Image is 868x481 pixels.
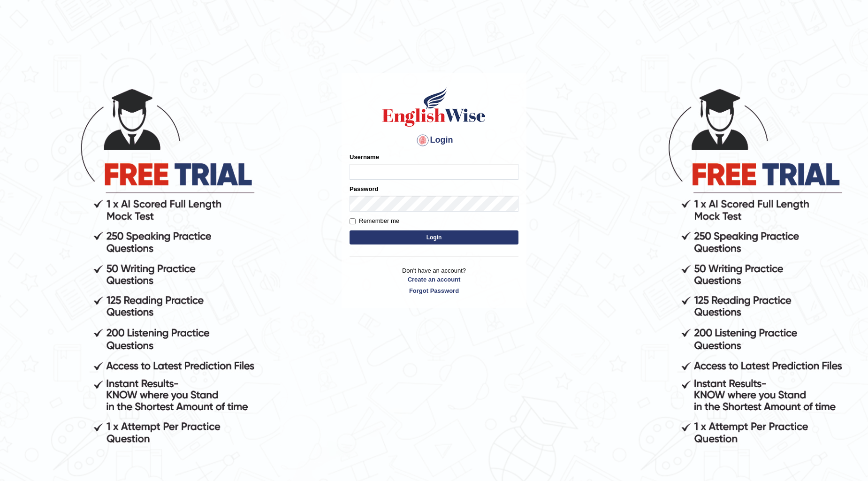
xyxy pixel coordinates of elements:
[350,216,399,226] label: Remember me
[350,184,378,193] label: Password
[350,286,518,295] a: Forgot Password
[350,218,356,224] input: Remember me
[350,153,379,161] label: Username
[350,266,518,295] p: Don't have an account?
[350,230,518,244] button: Login
[350,133,518,148] h4: Login
[381,86,487,128] img: Logo of English Wise sign in for intelligent practice with AI
[350,275,518,284] a: Create an account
